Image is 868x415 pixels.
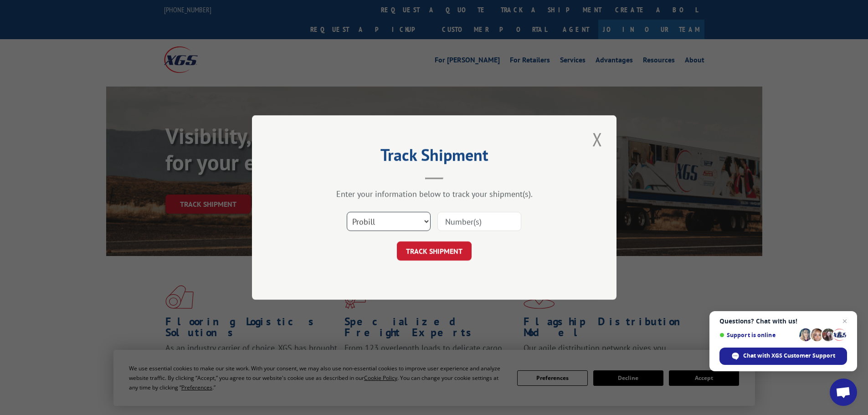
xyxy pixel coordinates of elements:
[743,352,835,360] span: Chat with XGS Customer Support
[298,189,571,199] div: Enter your information below to track your shipment(s).
[719,318,847,325] span: Questions? Chat with us!
[397,241,472,261] button: TRACK SHIPMENT
[830,379,857,406] a: Open chat
[719,332,796,338] span: Support is online
[437,212,521,231] input: Number(s)
[298,149,571,166] h2: Track Shipment
[590,127,605,152] button: Close modal
[719,348,847,365] span: Chat with XGS Customer Support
